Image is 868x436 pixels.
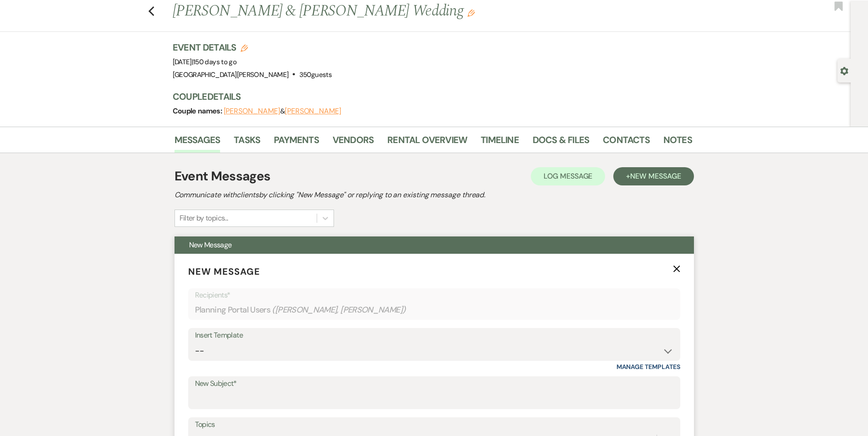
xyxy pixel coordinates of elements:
label: Topics [195,418,673,431]
button: [PERSON_NAME] [224,108,280,115]
span: 150 days to go [193,57,236,67]
button: Open lead details [840,66,848,75]
span: & [224,107,341,116]
a: Vendors [333,133,374,153]
span: New Message [630,171,681,181]
a: Tasks [234,133,260,153]
span: ( [PERSON_NAME], [PERSON_NAME] ) [272,304,406,316]
span: Log Message [544,171,592,181]
h1: Event Messages [175,167,271,186]
a: Notes [663,133,692,153]
span: New Message [189,240,232,250]
span: [DATE] [173,57,237,67]
a: Payments [274,133,319,153]
span: | [192,57,236,67]
h1: [PERSON_NAME] & [PERSON_NAME] Wedding [173,0,581,22]
a: Docs & Files [533,133,589,153]
div: Insert Template [195,329,673,342]
span: Couple names: [173,106,224,116]
h3: Event Details [173,41,332,54]
div: Filter by topics... [180,213,228,224]
button: Edit [467,9,475,17]
label: New Subject* [195,377,673,390]
a: Messages [175,133,221,153]
span: [GEOGRAPHIC_DATA][PERSON_NAME] [173,70,289,79]
button: [PERSON_NAME] [285,108,341,115]
div: Planning Portal Users [195,301,673,319]
button: Log Message [531,167,605,185]
h3: Couple Details [173,90,683,103]
span: 350 guests [299,70,332,79]
a: Manage Templates [616,363,680,371]
h2: Communicate with clients by clicking "New Message" or replying to an existing message thread. [175,190,694,200]
p: Recipients* [195,289,673,301]
button: +New Message [613,167,693,185]
span: New Message [188,266,260,277]
a: Rental Overview [387,133,467,153]
a: Contacts [603,133,650,153]
a: Timeline [481,133,519,153]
